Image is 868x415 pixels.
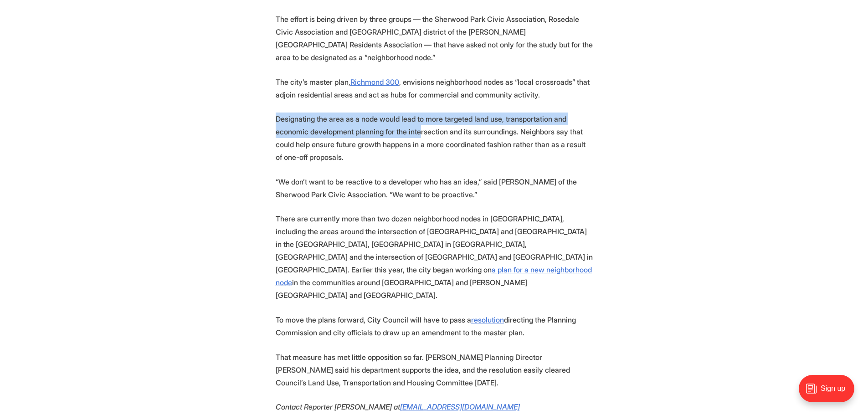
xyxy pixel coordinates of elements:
[276,76,593,101] p: The city’s master plan, , envisions neighborhood nodes as “local crossroads” that adjoin resident...
[276,13,593,64] p: The effort is being driven by three groups — the Sherwood Park Civic Association, Rosedale Civic ...
[276,113,593,164] p: Designating the area as a node would lead to more targeted land use, transportation and economic ...
[276,313,593,339] p: To move the plans forward, City Council will have to pass a directing the Planning Commission and...
[276,402,400,411] em: Contact Reporter [PERSON_NAME] at
[350,77,399,87] a: Richmond 300
[276,351,593,389] p: That measure has met little opposition so far. [PERSON_NAME] Planning Director [PERSON_NAME] said...
[791,370,868,415] iframe: portal-trigger
[276,212,593,302] p: There are currently more than two dozen neighborhood nodes in [GEOGRAPHIC_DATA], including the ar...
[400,402,520,411] a: [EMAIL_ADDRESS][DOMAIN_NAME]
[471,315,504,324] a: resolution
[276,175,593,201] p: “We don’t want to be reactive to a developer who has an idea,” said [PERSON_NAME] of the Sherwood...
